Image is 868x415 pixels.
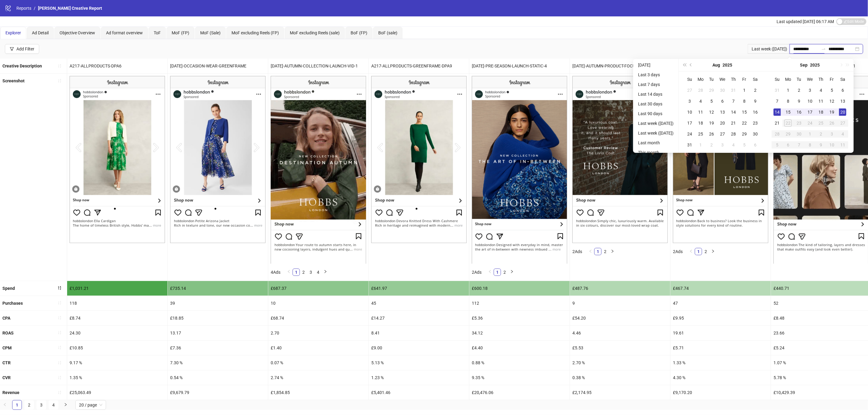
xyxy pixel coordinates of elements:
[708,108,715,116] div: 12
[828,98,835,105] div: 12
[774,108,781,116] div: 14
[821,46,826,51] span: to
[636,110,676,117] li: Last 90 days
[300,269,307,276] a: 2
[826,107,837,118] td: 2025-09-19
[501,269,508,276] a: 2
[783,118,794,129] td: 2025-09-22
[57,331,62,335] span: sort-ascending
[57,301,62,305] span: sort-ascending
[636,139,676,146] li: Last month
[741,98,748,105] div: 8
[750,74,761,85] th: Sa
[783,85,794,96] td: 2025-09-01
[828,130,835,138] div: 3
[723,59,732,71] button: Choose a year
[706,107,717,118] td: 2025-08-12
[806,130,814,138] div: 1
[570,59,670,73] div: [DATE]-AUTUMN-PRODUCT-FOCUS-MOF-LIVIA-STATIC-1
[686,119,693,127] div: 17
[695,96,706,107] td: 2025-08-04
[611,249,614,253] span: right
[806,87,814,94] div: 3
[795,98,803,105] div: 9
[57,316,62,320] span: sort-ascending
[60,30,95,35] span: Objective Overview
[57,390,62,395] span: sort-ascending
[686,130,693,138] div: 24
[602,248,609,255] a: 2
[684,139,695,150] td: 2025-08-31
[806,119,814,127] div: 24
[794,96,805,107] td: 2025-09-09
[817,130,825,138] div: 2
[752,130,759,138] div: 30
[57,64,62,68] span: sort-ascending
[708,130,715,138] div: 26
[784,98,792,105] div: 8
[684,129,695,139] td: 2025-08-24
[706,118,717,129] td: 2025-08-19
[70,76,165,243] img: Screenshot 120219828209250624
[795,130,803,138] div: 30
[717,85,728,96] td: 2025-07-30
[794,85,805,96] td: 2025-09-02
[2,78,25,83] b: Screenshot
[61,400,70,410] button: right
[837,139,848,150] td: 2025-10-11
[695,248,702,255] a: 1
[826,85,837,96] td: 2025-09-05
[728,74,739,85] th: Th
[774,130,781,138] div: 28
[821,46,826,51] span: swap-right
[12,400,22,410] a: 1
[728,107,739,118] td: 2025-08-14
[728,96,739,107] td: 2025-08-07
[510,270,514,273] span: right
[795,87,803,94] div: 2
[837,107,848,118] td: 2025-09-20
[268,59,369,73] div: [DATE]-AUTUMN-COLLECTION-LAUNCH-VID-1
[172,30,189,35] span: MoF (FP)
[839,98,846,105] div: 13
[717,139,728,150] td: 2025-09-03
[595,248,601,255] a: 1
[730,141,737,149] div: 4
[25,400,34,410] a: 2
[752,87,759,94] div: 2
[784,119,792,127] div: 22
[817,98,825,105] div: 11
[828,87,835,94] div: 5
[839,130,846,138] div: 4
[783,129,794,139] td: 2025-09-29
[75,400,106,410] div: Page Size
[684,85,695,96] td: 2025-07-27
[300,269,307,276] li: 2
[589,249,592,253] span: left
[307,269,314,276] a: 3
[815,129,826,139] td: 2025-10-02
[38,6,102,11] span: [PERSON_NAME] Creative Report
[719,119,726,127] div: 20
[739,85,750,96] td: 2025-08-01
[717,107,728,118] td: 2025-08-13
[837,74,848,85] th: Sa
[719,130,726,138] div: 27
[706,85,717,96] td: 2025-07-29
[697,108,704,116] div: 11
[828,119,835,127] div: 26
[772,118,783,129] td: 2025-09-21
[805,139,815,150] td: 2025-10-08
[15,5,33,12] a: Reports
[697,141,704,149] div: 1
[826,74,837,85] th: Fr
[810,59,820,71] button: Choose a year
[806,108,814,116] div: 17
[501,269,508,276] li: 2
[34,5,36,12] li: /
[817,108,825,116] div: 18
[728,85,739,96] td: 2025-07-31
[777,19,834,24] span: Last updated [DATE] 06:17 AM
[587,248,594,255] li: Previous Page
[750,96,761,107] td: 2025-08-09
